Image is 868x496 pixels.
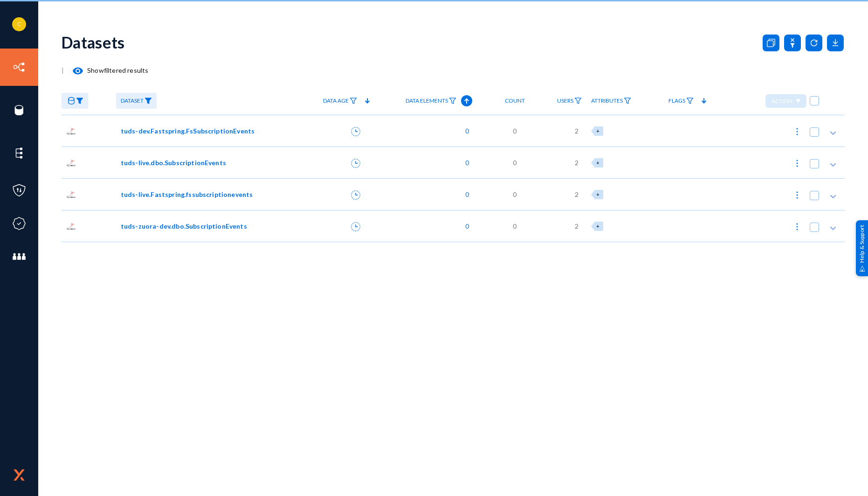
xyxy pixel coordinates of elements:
[686,98,694,104] img: icon-filter.svg
[350,98,357,104] img: icon-filter.svg
[116,93,157,109] a: Dataset
[66,126,76,136] img: sqlserver.png
[12,103,26,117] img: icon-sources.svg
[505,98,525,104] span: Count
[12,17,26,31] img: 1687c577c4dc085bd5ba4471514e2ea1
[575,189,579,199] span: 2
[121,98,144,104] span: Dataset
[575,126,579,136] span: 2
[513,221,517,231] span: 0
[591,98,623,104] span: Attributes
[792,222,802,231] img: icon-more.svg
[461,158,469,168] span: 0
[461,221,469,231] span: 0
[121,221,247,231] span: tuds-zuora-dev.dbo.SubscriptionEvents
[574,98,582,104] img: icon-filter.svg
[792,127,802,136] img: icon-more.svg
[664,93,698,109] a: Flags
[64,66,148,74] span: Show filtered results
[66,189,76,200] img: sqlserver.png
[513,189,517,199] span: 0
[792,190,802,200] img: icon-more.svg
[145,98,152,104] img: icon-filter-filled.svg
[66,221,76,231] img: sqlserver.png
[318,93,362,109] a: Data Age
[552,93,586,109] a: Users
[624,98,631,104] img: icon-filter.svg
[461,126,469,136] span: 0
[12,217,26,231] img: icon-compliance.svg
[401,93,461,109] a: Data Elements
[575,158,579,168] span: 2
[557,98,573,104] span: Users
[513,126,517,136] span: 0
[62,66,64,74] span: |
[856,220,868,276] div: Help & Support
[121,158,226,168] span: tuds-live.dbo.SubscriptionEvents
[12,183,26,197] img: icon-policies.svg
[859,265,865,272] img: help_support.svg
[461,189,469,199] span: 0
[668,98,685,104] span: Flags
[596,128,599,134] span: +
[121,126,255,136] span: tuds-dev.Fastspring.FsSubscriptionEvents
[76,98,83,104] img: icon-filter-filled.svg
[596,160,599,166] span: +
[449,98,456,104] img: icon-filter.svg
[12,146,26,160] img: icon-elements.svg
[12,60,26,74] img: icon-inventory.svg
[575,221,579,231] span: 2
[406,98,448,104] span: Data Elements
[62,33,125,52] div: Datasets
[72,65,83,77] mat-icon: visibility
[586,93,636,109] a: Attributes
[596,191,599,197] span: +
[12,250,26,264] img: icon-members.svg
[596,223,599,229] span: +
[121,189,253,199] span: tuds-live.Fastspring.fssubscriptionevents
[323,98,349,104] span: Data Age
[513,158,517,168] span: 0
[792,159,802,168] img: icon-more.svg
[66,158,76,168] img: sqlserver.png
